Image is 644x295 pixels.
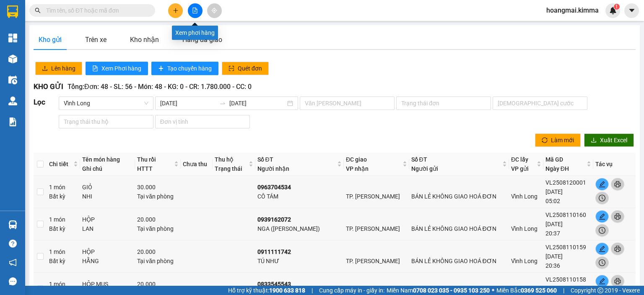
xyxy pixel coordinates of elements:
[35,62,82,75] button: uploadLên hàng
[188,3,203,18] button: file-add
[545,285,563,292] span: [DATE]
[49,258,65,264] span: Bất kỳ
[82,155,133,173] div: Tên món hàng Ghi chú
[8,97,17,105] img: warehouse-icon
[39,34,62,45] div: Kho gửi
[64,97,148,110] span: Vĩnh Long
[46,6,145,15] input: Tìm tên, số ĐT hoặc mã đơn
[92,65,98,72] span: file-text
[511,165,529,172] span: VP gửi
[192,8,198,13] span: file-add
[614,4,620,10] sup: 1
[387,286,490,295] span: Miền Nam
[596,227,608,234] span: clock-circle
[238,64,262,73] span: Quét đơn
[346,225,400,232] span: TP. [PERSON_NAME]
[167,64,212,73] span: Tạo chuyến hàng
[609,7,617,14] img: icon-new-feature
[346,156,367,163] span: ĐC giao
[596,278,608,285] span: edit
[595,275,609,287] button: edit
[137,216,156,223] span: 20.000
[600,136,627,145] span: Xuất Excel
[611,275,624,287] button: printer
[182,34,222,45] div: Hàng đã giao
[319,286,384,295] span: Cung cấp máy in - giấy in:
[611,213,624,220] span: printer
[137,193,174,200] span: Tại văn phòng
[222,62,269,75] button: scanQuét đơn
[9,240,17,248] span: question-circle
[160,99,216,108] input: Ngày bắt đầu
[9,258,17,266] span: notification
[207,3,222,18] button: aim
[496,286,557,295] span: Miền Bắc
[82,248,95,255] span: HỘP
[82,216,95,223] span: HỘP
[82,184,92,191] span: GIỎ
[257,156,273,163] span: Số ĐT
[540,5,605,16] span: hoangmai.kimma
[411,225,496,232] span: BÁN LẺ KHÔNG GIAO HOÁ ĐƠN
[611,278,624,285] span: printer
[611,181,624,188] span: printer
[595,210,609,223] button: edit
[511,225,538,232] span: Vĩnh Long
[542,137,548,144] span: sync
[257,216,291,223] b: 0939162072
[595,178,609,191] button: edit
[312,286,313,295] span: |
[35,8,41,13] span: search
[545,262,560,269] span: 20:36
[545,188,563,195] span: [DATE]
[219,100,226,107] span: swap-right
[611,245,624,252] span: printer
[82,225,93,232] span: LAN
[535,133,581,147] button: syncLàm mới
[257,165,289,172] span: Người nhận
[68,83,252,91] span: Tổng: Đơn: 48 - SL: 56 - Món: 48 - KG: 0 - CR: 1.780.000 - CC: 0
[411,165,438,172] span: Người gửi
[137,165,153,172] span: HTTT
[215,165,242,172] span: Trạng thái
[591,137,597,144] span: download
[346,165,369,172] span: VP nhận
[82,281,108,287] span: HỘP MUS
[545,210,592,219] div: VL2508110160
[86,62,148,75] button: file-textXem Phơi hàng
[49,215,78,233] div: 1 món
[49,225,65,232] span: Bất kỳ
[545,178,592,187] div: VL2508120001
[595,243,609,255] button: edit
[628,7,636,14] span: caret-down
[215,156,234,163] span: Thu hộ
[158,65,164,72] span: plus
[346,193,400,200] span: TP. [PERSON_NAME]
[49,247,78,266] div: 1 món
[492,289,494,292] span: ⚪️
[137,156,156,163] span: Thu rồi
[34,98,45,106] span: Lọc
[173,8,179,13] span: plus
[595,224,609,237] button: clock-circle
[8,76,17,84] img: warehouse-icon
[545,156,563,163] span: Mã GD
[219,100,226,107] span: to
[511,258,538,264] span: Vĩnh Long
[411,258,496,264] span: BÁN LẺ KHÔNG GIAO HOÁ ĐƠN
[130,34,159,45] div: Kho nhận
[597,287,603,293] span: copyright
[611,178,624,191] button: printer
[229,65,234,72] span: scan
[8,220,17,229] img: warehouse-icon
[42,65,48,72] span: upload
[7,5,18,18] img: logo-vxr
[545,275,592,284] div: VL2508110158
[595,192,609,204] button: clock-circle
[137,248,156,255] span: 20.000
[9,277,17,285] span: message
[545,230,560,237] span: 20:37
[511,156,528,163] span: ĐC lấy
[211,8,217,13] span: aim
[593,153,636,176] th: Tác vụ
